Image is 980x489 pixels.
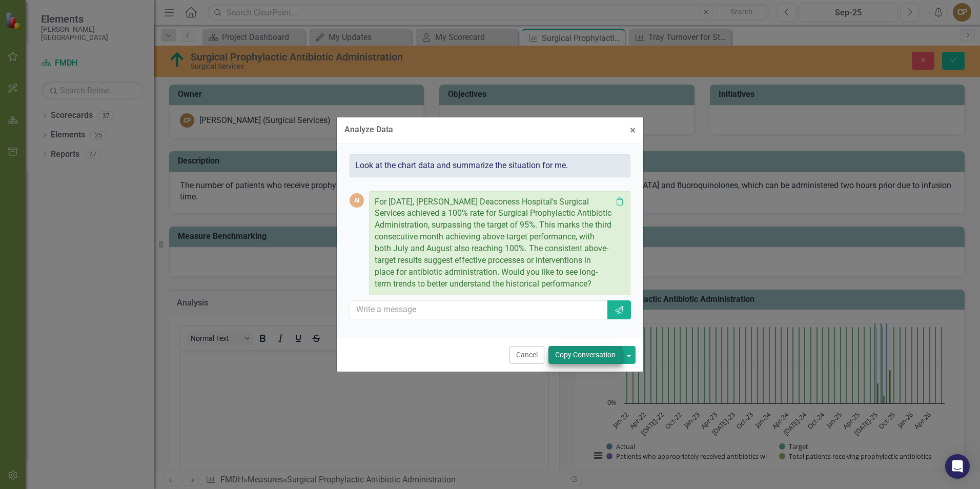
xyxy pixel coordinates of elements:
[548,346,622,364] button: Copy Conversation
[350,154,630,177] div: Look at the chart data and summarize the situation for me.
[630,124,636,136] span: ×
[945,454,970,479] div: Open Intercom Messenger
[350,193,364,208] div: AI
[344,125,393,134] div: Analyze Data
[350,300,608,319] input: Write a message
[509,346,544,364] button: Cancel
[375,196,612,290] p: For [DATE], [PERSON_NAME] Deaconess Hospital's Surgical Services achieved a 100% rate for Surgica...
